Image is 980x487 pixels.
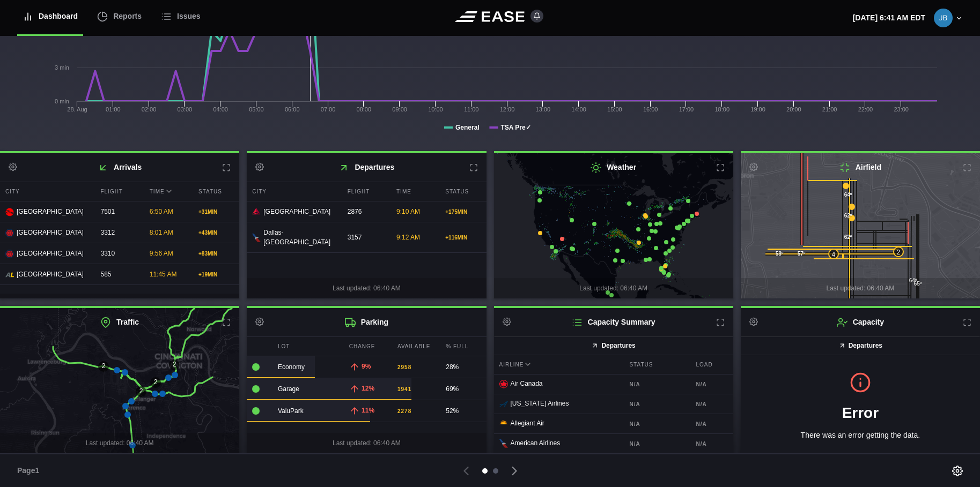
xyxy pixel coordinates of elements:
[893,246,904,257] div: 2
[511,400,569,407] span: [US_STATE] Airlines
[362,407,374,414] span: 11%
[397,407,411,415] b: 2278
[342,201,388,222] div: 2876
[714,106,730,113] text: 18:00
[500,124,530,131] tspan: TSA Pre✓
[392,106,407,113] text: 09:00
[17,249,84,258] span: [GEOGRAPHIC_DATA]
[828,249,839,259] div: 4
[247,308,486,336] h2: Parking
[55,98,69,104] tspan: 0 min
[278,385,299,393] span: Garage
[150,377,161,388] div: 2
[629,440,682,448] b: N/A
[357,106,372,113] text: 08:00
[428,106,443,113] text: 10:00
[494,336,733,355] button: Departures
[758,402,963,424] h1: Error
[142,106,157,113] text: 02:00
[198,208,234,216] div: + 31 MIN
[786,106,801,113] text: 20:00
[247,182,340,201] div: City
[150,271,177,278] span: 11:45 AM
[500,106,515,113] text: 12:00
[397,385,411,393] b: 1941
[440,337,486,356] div: % Full
[741,336,980,355] button: Departures
[213,106,228,113] text: 04:00
[511,419,544,427] span: Allegiant Air
[494,355,622,374] div: Airline
[95,201,142,222] div: 7501
[750,106,765,113] text: 19:00
[263,207,330,216] span: [GEOGRAPHIC_DATA]
[342,182,388,201] div: Flight
[396,208,420,215] span: 9:10 AM
[446,362,481,372] div: 28%
[822,106,837,113] text: 21:00
[643,106,658,113] text: 16:00
[445,208,481,216] div: + 175 MIN
[95,264,142,284] div: 585
[445,234,481,242] div: + 116 MIN
[690,355,733,374] div: Load
[511,380,543,387] span: Air Canada
[741,153,980,182] h2: Airfield
[741,308,980,336] h2: Capacity
[198,229,234,237] div: + 43 MIN
[247,153,486,182] h2: Departures
[278,407,304,415] span: ValuPark
[55,64,69,71] tspan: 3 min
[853,12,925,24] p: [DATE] 6:41 AM EDT
[758,430,963,441] p: There was an error getting the data.
[178,106,193,113] text: 03:00
[285,106,300,113] text: 06:00
[629,420,682,428] b: N/A
[17,465,44,476] span: Page 1
[150,208,173,215] span: 6:50 AM
[95,222,142,243] div: 3312
[95,182,142,201] div: Flight
[150,229,173,236] span: 8:01 AM
[362,363,371,370] span: 9%
[106,106,121,113] text: 01:00
[858,106,873,113] text: 22:00
[397,363,411,371] b: 2958
[17,207,84,216] span: [GEOGRAPHIC_DATA]
[98,361,109,372] div: 2
[17,228,84,237] span: [GEOGRAPHIC_DATA]
[362,385,374,392] span: 12%
[396,234,420,241] span: 9:12 AM
[494,153,733,182] h2: Weather
[934,9,953,27] img: 74ad5be311c8ae5b007de99f4e979312
[17,269,84,279] span: [GEOGRAPHIC_DATA]
[136,386,146,397] div: 2
[198,271,234,279] div: + 19 MIN
[263,228,334,247] span: Dallas-[GEOGRAPHIC_DATA]
[741,278,980,298] div: Last updated: 06:40 AM
[272,337,341,356] div: Lot
[247,433,486,453] div: Last updated: 06:40 AM
[247,278,486,298] div: Last updated: 06:40 AM
[169,359,180,370] div: 2
[344,337,389,356] div: Change
[391,182,437,201] div: Time
[249,106,264,113] text: 05:00
[629,400,682,408] b: N/A
[392,337,438,356] div: Available
[571,106,586,113] text: 14:00
[342,227,388,248] div: 3157
[536,106,551,113] text: 13:00
[696,440,727,448] b: N/A
[494,308,733,336] h2: Capacity Summary
[198,250,234,258] div: + 83 MIN
[464,106,479,113] text: 11:00
[193,182,239,201] div: Status
[696,380,727,388] b: N/A
[144,182,190,201] div: Time
[446,406,481,416] div: 52%
[150,250,173,257] span: 9:56 AM
[95,243,142,264] div: 3310
[67,106,87,113] tspan: 28. Aug
[446,384,481,394] div: 69%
